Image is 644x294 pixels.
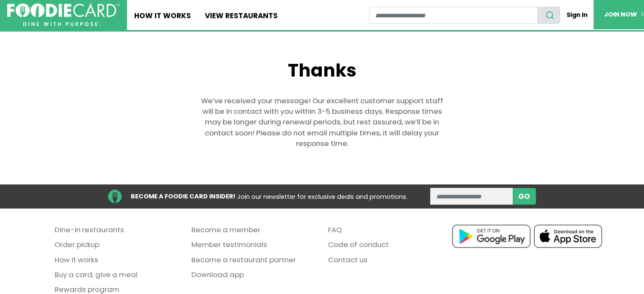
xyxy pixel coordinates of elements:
button: subscribe [513,188,536,205]
a: Contact us [328,253,452,267]
a: Become a member [191,223,315,237]
a: Sign In [560,7,594,23]
strong: BECOME A FOODIE CARD INSIDER! [131,192,235,201]
input: enter email address [430,188,513,205]
a: How it works [55,253,179,267]
h1: Thanks [195,60,449,81]
a: Become a restaurant partner [191,253,315,267]
input: restaurant search [369,7,538,24]
a: Order pickup [55,237,179,252]
a: Dine-in restaurants [55,223,179,237]
a: Code of conduct [328,237,452,252]
a: Download app [191,267,315,282]
a: Member testimonials [191,237,315,252]
p: We’ve received your message! Our excellent customer support staff will be in contact with you wit... [195,96,449,149]
button: search [537,7,560,24]
a: FAQ [328,223,452,237]
a: Buy a card, give a meal [55,267,179,282]
img: FoodieCard; Eat, Drink, Save, Donate [7,3,120,26]
span: Join our newsletter for exclusive deals and promotions. [237,192,407,201]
